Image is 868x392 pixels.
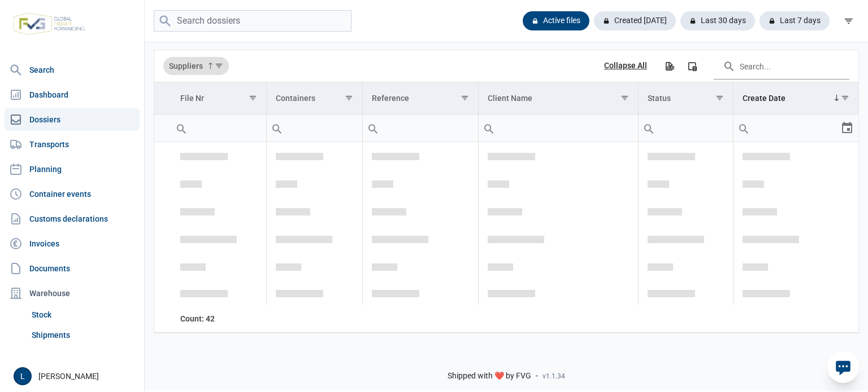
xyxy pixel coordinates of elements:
[734,114,858,142] td: Filter cell
[743,94,785,103] div: Create Date
[266,82,362,114] td: Column Containers
[267,114,287,142] div: Search box
[5,59,140,81] a: Search
[345,94,353,102] span: Show filter options for column 'Containers'
[27,325,140,345] a: Shipments
[14,367,137,385] div: [PERSON_NAME]
[461,94,469,102] span: Show filter options for column 'Reference'
[267,114,362,142] input: Filter cell
[594,11,676,30] div: Created [DATE]
[639,114,659,142] div: Search box
[841,94,849,102] span: Show filter options for column 'Create Date'
[478,82,638,114] td: Column Client Name
[5,108,140,131] a: Dossiers
[536,371,538,381] span: -
[448,371,531,381] span: Shipped with ❤️ by FVG
[734,114,840,142] input: Filter cell
[659,56,679,76] div: Export all data to Excel
[714,52,849,80] input: Search in the data grid
[648,94,671,103] div: Status
[163,50,849,82] div: Data grid toolbar
[715,94,724,102] span: Show filter options for column 'Status'
[27,305,140,325] a: Stock
[180,94,204,103] div: File Nr
[542,372,565,381] span: v1.1.34
[372,94,409,103] div: Reference
[276,94,315,103] div: Containers
[604,61,647,71] div: Collapse All
[154,10,351,32] input: Search dossiers
[180,313,257,324] div: File Nr Count: 42
[5,232,140,255] a: Invoices
[363,114,478,142] input: Filter cell
[14,367,32,385] button: L
[479,114,638,142] input: Filter cell
[620,94,629,102] span: Show filter options for column 'Client Name'
[171,114,266,142] input: Filter cell
[9,8,89,39] img: FVG - Global freight forwarding
[682,56,702,76] div: Column Chooser
[171,114,192,142] div: Search box
[5,257,140,280] a: Documents
[523,11,589,30] div: Active files
[215,61,223,70] span: Show filter options for column 'Suppliers'
[639,114,734,142] td: Filter cell
[840,114,854,142] div: Select
[734,114,754,142] div: Search box
[249,94,257,102] span: Show filter options for column 'File Nr'
[5,282,140,305] div: Warehouse
[488,94,532,103] div: Client Name
[680,11,755,30] div: Last 30 days
[154,50,858,333] div: Data grid with 68 rows and 7 columns
[171,82,266,114] td: Column File Nr
[5,83,140,106] a: Dashboard
[5,208,140,230] a: Customs declarations
[734,82,858,114] td: Column Create Date
[839,11,859,31] div: filter
[266,114,362,142] td: Filter cell
[639,114,733,142] input: Filter cell
[479,114,499,142] div: Search box
[5,183,140,205] a: Container events
[362,82,478,114] td: Column Reference
[759,11,830,30] div: Last 7 days
[363,114,383,142] div: Search box
[5,133,140,156] a: Transports
[639,82,734,114] td: Column Status
[5,158,140,180] a: Planning
[163,57,229,75] div: Suppliers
